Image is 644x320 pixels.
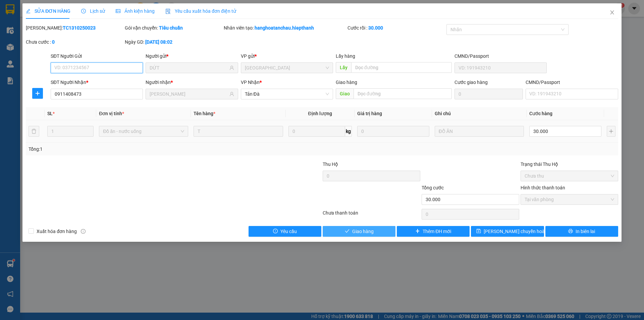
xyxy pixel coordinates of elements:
[145,39,172,45] b: [DATE] 08:02
[422,185,444,190] span: Tổng cước
[525,194,614,204] span: Tại văn phòng
[26,8,70,14] span: SỬA ĐƠN HÀNG
[526,79,618,86] div: CMND/Passport
[249,226,321,237] button: exclamation-circleYêu cầu
[423,228,451,235] span: Thêm ĐH mới
[336,80,357,85] span: Giao hàng
[245,89,329,99] span: Tản Đà
[607,126,615,137] button: plus
[47,111,53,116] span: SL
[81,8,105,14] span: Lịch sử
[51,79,143,86] div: SĐT Người Nhận
[255,25,314,31] b: hanghoatanchau.hiepthanh
[432,107,527,120] th: Ghi chú
[454,52,547,60] div: CMND/Passport
[159,25,183,31] b: Tiêu chuẩn
[125,24,222,32] div: Gói vận chuyển:
[435,126,524,137] input: Ghi Chú
[165,8,236,14] span: Yêu cầu xuất hóa đơn điện tử
[336,53,355,59] span: Lấy hàng
[224,24,346,32] div: Nhân viên tạo:
[323,162,338,167] span: Thu Hộ
[99,111,124,116] span: Đơn vị tính
[351,62,452,73] input: Dọc đường
[521,161,618,168] div: Trạng thái Thu Hộ
[33,91,43,96] span: plus
[125,38,222,46] div: Ngày GD:
[322,209,421,221] div: Chưa thanh toán
[116,9,120,13] span: picture
[336,62,351,73] span: Lấy
[229,92,234,96] span: user
[345,229,350,234] span: check
[347,24,445,32] div: Cước rồi :
[484,228,547,235] span: [PERSON_NAME] chuyển hoàn
[146,79,238,86] div: Người nhận
[150,90,228,98] input: Tên người nhận
[476,229,481,234] span: save
[609,10,615,15] span: close
[454,89,523,99] input: Cước giao hàng
[529,111,552,116] span: Cước hàng
[368,25,383,31] b: 30.000
[308,111,332,116] span: Định lượng
[454,80,488,85] label: Cước giao hàng
[415,229,420,234] span: plus
[245,63,329,73] span: Tân Châu
[165,9,171,14] img: icon
[345,126,352,137] span: kg
[51,52,143,60] div: SĐT Người Gửi
[525,171,614,181] span: Chưa thu
[26,24,123,32] div: [PERSON_NAME]:
[241,52,333,60] div: VP gửi
[81,9,86,13] span: clock-circle
[146,52,238,60] div: Người gửi
[603,3,622,22] button: Close
[29,145,249,153] div: Tổng: 1
[273,229,278,234] span: exclamation-circle
[545,226,618,237] button: printerIn biên lai
[323,226,395,237] button: checkGiao hàng
[454,62,547,73] input: VD: 191943210
[29,126,39,137] button: delete
[150,64,228,72] input: Tên người gửi
[63,25,96,31] b: TC1310250023
[568,229,573,234] span: printer
[26,38,123,46] div: Chưa cước :
[471,226,544,237] button: save[PERSON_NAME] chuyển hoàn
[32,88,43,99] button: plus
[81,229,86,234] span: info-circle
[229,65,234,70] span: user
[280,228,297,235] span: Yêu cầu
[103,126,184,136] span: Đồ ăn - nước uống
[352,228,374,235] span: Giao hàng
[194,111,215,116] span: Tên hàng
[336,88,354,99] span: Giao
[116,8,155,14] span: Ảnh kiện hàng
[34,228,79,235] span: Xuất hóa đơn hàng
[576,228,595,235] span: In biên lai
[357,126,429,137] input: 0
[26,9,31,13] span: edit
[194,126,283,137] input: VD: Bàn, Ghế
[241,80,260,85] span: VP Nhận
[397,226,470,237] button: plusThêm ĐH mới
[52,39,55,45] b: 0
[354,88,452,99] input: Dọc đường
[521,185,565,190] label: Hình thức thanh toán
[357,111,382,116] span: Giá trị hàng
